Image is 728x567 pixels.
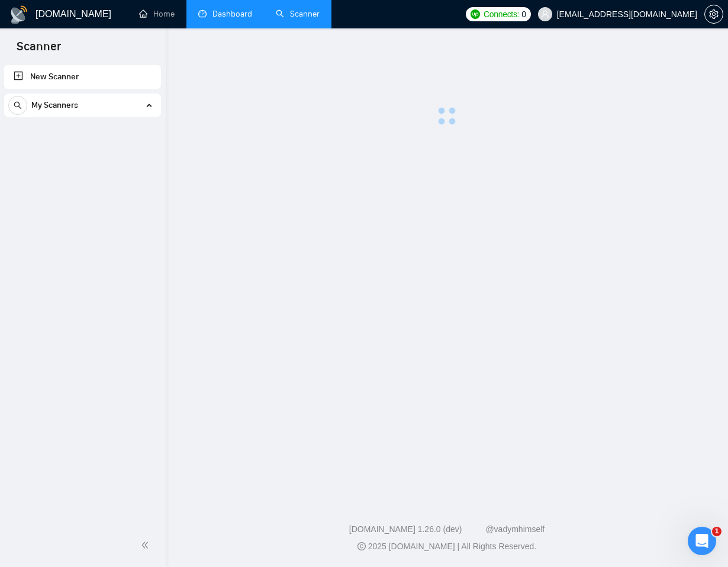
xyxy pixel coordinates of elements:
[471,9,480,19] img: upwork-logo.png
[541,10,549,18] span: user
[521,8,526,21] span: 0
[712,527,721,536] span: 1
[704,9,723,19] a: setting
[4,94,161,122] li: My Scanners
[357,542,366,550] span: copyright
[14,65,152,89] a: New Scanner
[349,524,462,534] a: [DOMAIN_NAME] 1.26.0 (dev)
[705,9,723,19] span: setting
[8,96,27,115] button: search
[485,524,545,534] a: @vadymhimself
[139,9,175,19] a: homeHome
[198,9,252,19] a: dashboardDashboard
[9,101,27,109] span: search
[484,8,519,21] span: Connects:
[704,5,723,24] button: setting
[276,9,320,19] a: searchScanner
[175,540,719,553] div: 2025 [DOMAIN_NAME] | All Rights Reserved.
[141,539,153,551] span: double-left
[4,65,161,89] li: New Scanner
[9,5,28,24] img: logo
[688,527,716,555] iframe: Intercom live chat
[31,94,78,117] span: My Scanners
[7,38,70,63] span: Scanner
